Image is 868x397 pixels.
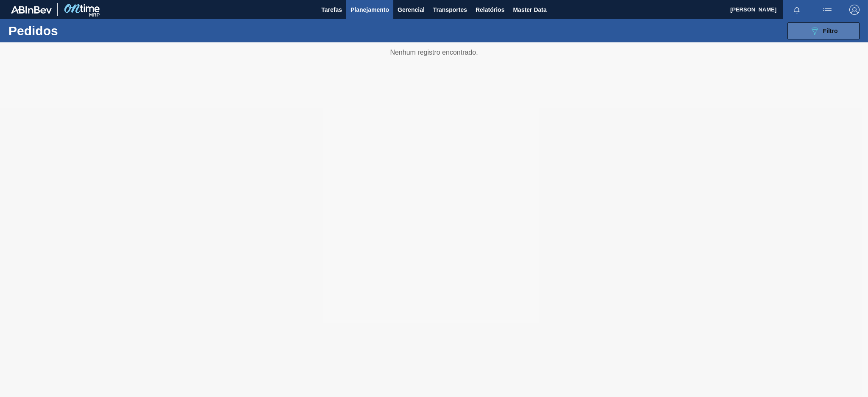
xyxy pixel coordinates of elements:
button: Filtro [787,22,860,39]
span: Master Data [513,5,546,15]
span: Transportes [433,5,467,15]
img: Logout [849,5,860,15]
span: Tarefas [321,5,342,15]
h1: Pedidos [8,26,136,36]
span: Relatórios [476,5,504,15]
span: Planejamento [351,5,389,15]
img: userActions [822,5,832,15]
span: Gerencial [398,5,425,15]
img: TNhmsLtSVTkK8tSr43FrP2fwEKptu5GPRR3wAAAABJRU5ErkJggg== [11,6,52,14]
button: Notificações [783,4,810,16]
span: Filtro [823,28,838,34]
